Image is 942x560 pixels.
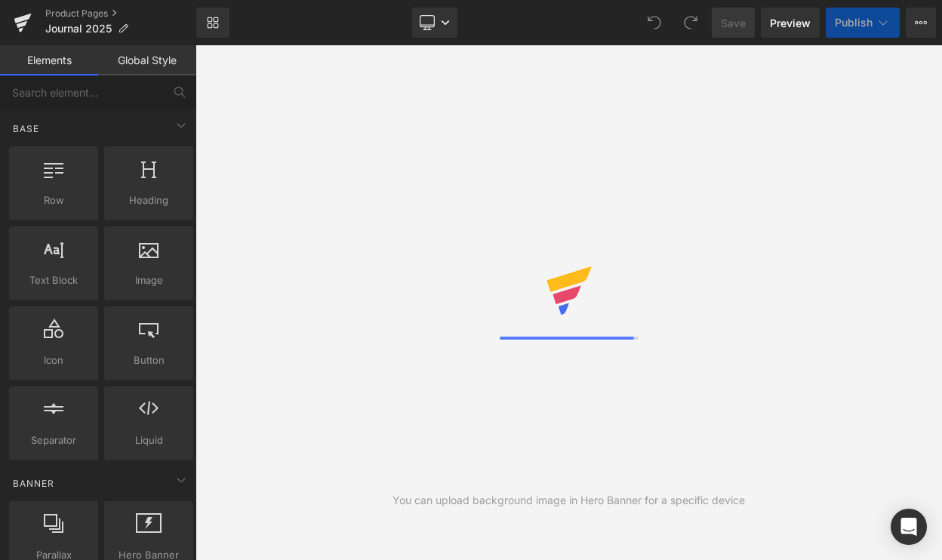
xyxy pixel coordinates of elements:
[891,509,927,545] div: Open Intercom Messenger
[109,432,189,448] span: Liquid
[196,8,229,38] a: New Library
[761,8,820,38] a: Preview
[392,492,745,509] div: You can upload background image in Hero Banner for a specific device
[639,8,670,38] button: Undo
[826,8,900,38] button: Publish
[676,8,706,38] button: Redo
[109,192,189,208] span: Heading
[770,15,811,31] span: Preview
[14,192,94,208] span: Row
[11,476,56,491] span: Banner
[109,272,189,288] span: Image
[45,23,112,35] span: Journal 2025
[906,8,936,38] button: More
[11,122,41,136] span: Base
[721,15,746,31] span: Save
[14,432,94,448] span: Separator
[109,352,189,368] span: Button
[14,352,94,368] span: Icon
[14,272,94,288] span: Text Block
[45,8,196,20] a: Product Pages
[835,17,873,29] span: Publish
[98,45,196,75] a: Global Style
